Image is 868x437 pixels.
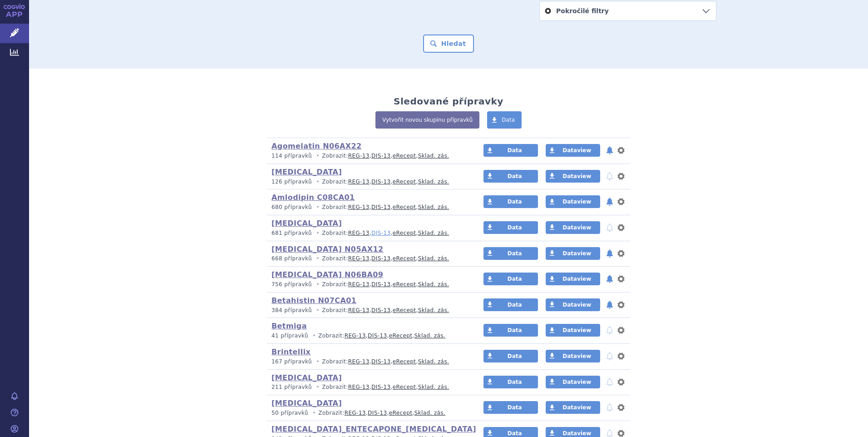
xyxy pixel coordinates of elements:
[605,325,614,336] button: notifikace
[562,430,591,437] span: Dataview
[393,358,416,365] a: eRecept
[371,153,390,159] a: DIS-13
[314,281,322,288] i: •
[271,332,466,340] p: Zobrazit: , , ,
[483,401,538,414] a: Data
[562,379,591,385] span: Dataview
[562,353,591,359] span: Dataview
[418,255,449,262] a: Sklad. zás.
[393,204,416,210] a: eRecept
[271,307,312,313] span: 384 přípravků
[487,111,522,129] a: Data
[508,430,522,437] span: Data
[483,273,538,285] a: Data
[393,179,416,185] a: eRecept
[502,117,515,123] span: Data
[371,204,390,210] a: DIS-13
[271,230,312,236] span: 681 přípravků
[271,322,307,330] a: Betmiga
[483,247,538,260] a: Data
[271,410,308,416] span: 50 přípravků
[418,204,449,210] a: Sklad. zás.
[616,273,626,284] button: nastavení
[348,179,370,185] a: REG-13
[389,333,413,339] a: eRecept
[271,229,466,237] p: Zobrazit: , , ,
[546,195,600,208] a: Dataview
[348,307,370,313] a: REG-13
[371,179,390,185] a: DIS-13
[483,350,538,363] a: Data
[271,193,355,202] a: Amlodipin C08CA01
[348,204,370,210] a: REG-13
[616,299,626,310] button: nastavení
[483,376,538,388] a: Data
[271,219,342,228] a: [MEDICAL_DATA]
[271,358,312,365] span: 167 přípravků
[562,173,591,179] span: Dataview
[314,152,322,160] i: •
[605,377,614,387] button: notifikace
[562,404,591,411] span: Dataview
[393,230,416,236] a: eRecept
[371,358,390,365] a: DIS-13
[314,229,322,237] i: •
[562,250,591,257] span: Dataview
[562,302,591,308] span: Dataview
[546,350,600,363] a: Dataview
[271,348,311,356] a: Brintellix
[393,281,416,288] a: eRecept
[540,1,716,20] a: Pokročilé filtry
[271,425,476,433] a: [MEDICAL_DATA]_ENTECAPONE_[MEDICAL_DATA]
[314,358,322,366] i: •
[418,384,449,390] a: Sklad. zás.
[605,196,614,207] button: notifikace
[605,248,614,259] button: notifikace
[314,383,322,391] i: •
[271,270,383,279] a: [MEDICAL_DATA] N06BA09
[508,302,522,308] span: Data
[371,230,390,236] a: DIS-13
[348,281,370,288] a: REG-13
[616,222,626,233] button: nastavení
[393,384,416,390] a: eRecept
[616,248,626,259] button: nastavení
[371,384,390,390] a: DIS-13
[508,199,522,205] span: Data
[271,255,466,263] p: Zobrazit: , , ,
[423,35,474,53] button: Hledat
[508,224,522,231] span: Data
[616,171,626,182] button: nastavení
[418,153,449,159] a: Sklad. zás.
[271,358,466,366] p: Zobrazit: , , ,
[562,199,591,205] span: Dataview
[508,379,522,385] span: Data
[348,255,370,262] a: REG-13
[345,410,366,416] a: REG-13
[271,296,356,305] a: Betahistin N07CA01
[508,276,522,282] span: Data
[546,170,600,183] a: Dataview
[605,145,614,156] button: notifikace
[271,281,466,288] p: Zobrazit: , , ,
[508,173,522,179] span: Data
[483,144,538,157] a: Data
[562,327,591,333] span: Dataview
[483,195,538,208] a: Data
[616,196,626,207] button: nastavení
[546,144,600,157] a: Dataview
[389,410,413,416] a: eRecept
[616,377,626,387] button: nastavení
[414,410,446,416] a: Sklad. zás.
[348,358,370,365] a: REG-13
[368,333,387,339] a: DIS-13
[508,147,522,154] span: Data
[605,299,614,310] button: notifikace
[605,222,614,233] button: notifikace
[310,409,318,417] i: •
[562,276,591,282] span: Dataview
[546,221,600,234] a: Dataview
[418,230,449,236] a: Sklad. zás.
[271,142,362,150] a: Agomelatin N06AX22
[483,298,538,311] a: Data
